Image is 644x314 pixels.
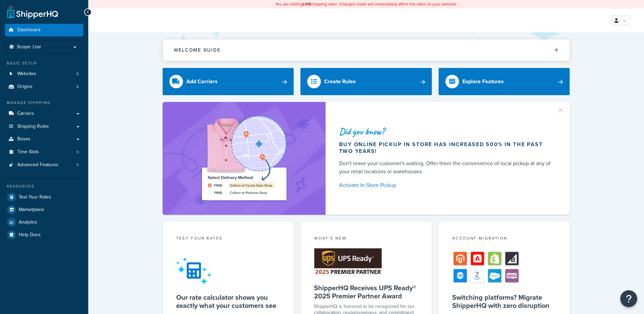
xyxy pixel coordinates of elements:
span: Analytics [19,220,37,225]
a: Activate In-Store Pickup [339,180,554,190]
li: Advanced Features [5,159,83,171]
span: 0 [76,149,79,155]
a: Boxes [5,133,83,145]
a: Create Rules [300,68,432,95]
button: Welcome Guide [163,39,570,61]
a: Add Carriers [163,68,294,95]
div: Resources [5,184,83,189]
span: Scope: Live [17,44,41,50]
span: Carriers [17,111,34,117]
div: Account Migration [452,235,556,243]
span: Test Your Rates [19,194,51,200]
a: Carriers [5,107,83,120]
div: Create Rules [324,77,356,86]
span: 8 [76,84,79,90]
a: Test Your Rates [5,191,83,203]
a: Origins8 [5,81,83,93]
div: Explore Features [462,77,504,86]
span: Websites [17,71,36,77]
li: Websites [5,68,83,80]
a: Shipping Rules [5,120,83,133]
div: Buy online pickup in store has increased 500% in the past two years! [339,141,554,155]
a: Websites6 [5,68,83,80]
a: Help Docs [5,229,83,241]
button: Open Resource Center [620,290,637,307]
a: Time Slots0 [5,146,83,158]
span: 6 [76,71,79,77]
div: Don't leave your customer's waiting. Offer them the convenience of local pickup at any of your re... [339,159,554,176]
div: Add Carriers [186,77,218,86]
h2: Welcome Guide [174,48,221,53]
a: Dashboard [5,24,83,36]
div: Did you know? [339,127,554,136]
img: ad-shirt-map-b0359fc47e01cab431d101c4b569394f6a03f54285957d908178d52f29eb9668.png [183,112,306,205]
a: Analytics [5,216,83,228]
span: Advanced Features [17,162,58,168]
h5: Our rate calculator shows you exactly what your customers see [176,293,280,310]
div: What's New [314,235,418,243]
h5: Switching platforms? Migrate ShipperHQ with zero disruption [452,293,556,310]
div: Manage Shipping [5,100,83,106]
div: Test your rates [176,235,280,243]
a: Marketplace [5,204,83,216]
span: Shipping Rules [17,124,49,129]
li: Time Slots [5,146,83,158]
span: Origins [17,84,33,90]
span: Marketplace [19,207,44,213]
span: Boxes [17,136,31,142]
span: Time Slots [17,149,39,155]
a: Advanced Features5 [5,159,83,171]
span: Dashboard [17,27,40,33]
b: LIVE [303,1,311,7]
span: 5 [76,162,79,168]
a: Explore Features [439,68,570,95]
h5: ShipperHQ Receives UPS Ready® 2025 Premier Partner Award [314,284,418,300]
span: Help Docs [19,232,41,238]
div: Basic Setup [5,60,83,66]
li: Origins [5,81,83,93]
